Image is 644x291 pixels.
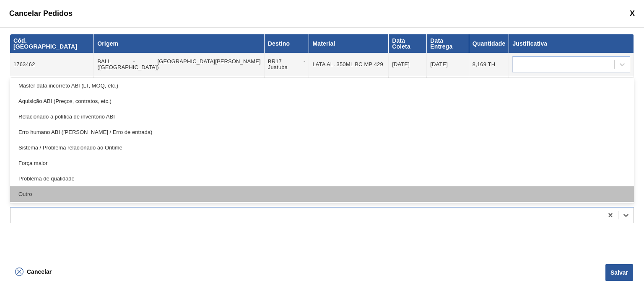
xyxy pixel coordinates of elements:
[427,34,469,53] th: Data Entrega
[389,53,427,76] td: [DATE]
[265,34,309,53] th: Destino
[10,171,634,186] div: Problema de qualidade
[309,53,389,76] td: LATA AL. 350ML BC MP 429
[469,34,509,53] th: Quantidade
[389,34,427,53] th: Data Coleta
[94,76,265,100] td: BALL B64 - [GEOGRAPHIC_DATA] ([GEOGRAPHIC_DATA])
[509,34,634,53] th: Justificativa
[10,76,94,100] td: 1769089
[10,78,634,93] div: Master data incorreto ABI (LT, MOQ, etc.)
[10,263,57,280] button: Cancelar
[389,76,427,100] td: [DATE]
[265,53,309,76] td: BR17 - Juatuba
[94,53,265,76] td: BALL - [GEOGRAPHIC_DATA][PERSON_NAME] ([GEOGRAPHIC_DATA])
[10,155,634,171] div: Força maior
[27,268,52,275] span: Cancelar
[10,124,634,140] div: Erro humano ABI ([PERSON_NAME] / Erro de entrada)
[427,76,469,100] td: [DATE]
[427,53,469,76] td: [DATE]
[265,76,309,100] td: BR28 - Manaus
[309,34,389,53] th: Material
[10,198,47,203] label: Justificativa
[94,34,265,53] th: Origem
[469,76,509,100] td: 160,512 TH
[10,34,94,53] th: Cód. [GEOGRAPHIC_DATA]
[10,93,634,109] div: Aquisição ABI (Preços, contratos, etc.)
[9,9,73,18] span: Cancelar Pedidos
[469,53,509,76] td: 8,169 TH
[10,140,634,155] div: Sistema / Problema relacionado ao Ontime
[605,264,633,281] button: Salvar
[10,53,94,76] td: 1763462
[10,109,634,124] div: Relacionado a política de inventório ABI
[309,76,389,100] td: LATA AL. 269ML SUBZERO 429
[10,186,634,202] div: Outro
